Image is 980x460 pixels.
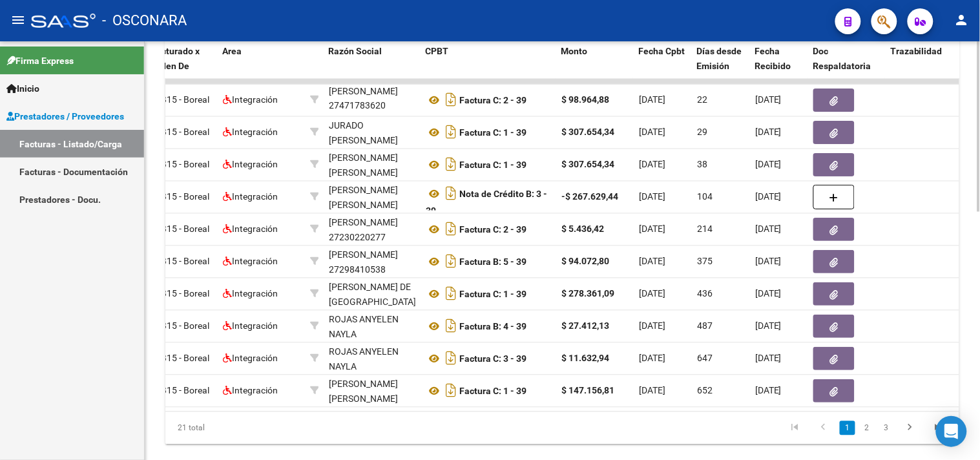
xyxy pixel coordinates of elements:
a: go to last page [926,421,951,435]
span: B15 - Boreal [161,95,209,105]
span: Doc Respaldatoria [813,46,871,71]
datatable-header-cell: Doc Respaldatoria [808,37,885,94]
span: 29 [697,127,707,138]
mat-icon: menu [10,12,26,28]
div: 27344410629 [329,280,415,308]
span: Area [222,46,242,56]
span: Inicio [6,81,39,96]
strong: -$ 267.629,44 [561,192,618,202]
i: Descargar documento [443,381,459,401]
i: Descargar documento [443,316,459,337]
div: 27471783620 [329,87,415,114]
span: [DATE] [755,224,782,235]
i: Descargar documento [443,90,459,110]
div: 27224189953 [329,151,415,178]
a: go to next page [898,421,923,435]
li: page 2 [857,417,877,439]
strong: Factura B: 5 - 39 [459,257,526,267]
span: Integración [223,289,278,299]
span: [DATE] [639,224,665,235]
div: 21 total [165,412,322,444]
strong: Factura C: 1 - 39 [459,160,526,171]
i: Descargar documento [443,219,459,240]
div: [PERSON_NAME] [PERSON_NAME] [329,377,415,407]
span: [DATE] [639,160,665,170]
strong: Factura C: 1 - 39 [459,289,526,300]
a: go to previous page [811,421,836,435]
span: B15 - Boreal [161,192,209,202]
a: 1 [840,421,855,435]
datatable-header-cell: Monto [556,37,633,94]
span: Integración [223,224,278,235]
span: Integración [223,160,278,170]
strong: $ 94.072,80 [561,256,609,267]
span: Integración [223,386,278,396]
strong: Factura C: 3 - 39 [459,354,526,364]
span: Fecha Cpbt [638,46,685,56]
span: CPBT [425,46,448,56]
span: 104 [697,192,713,202]
span: [DATE] [639,289,665,299]
strong: Factura B: 4 - 39 [459,322,526,332]
datatable-header-cell: Trazabilidad [885,37,963,94]
span: [DATE] [755,192,782,202]
span: Integración [223,256,278,267]
span: Fecha Recibido [755,46,791,71]
div: JURADO [PERSON_NAME] [329,119,415,149]
div: ROJAS ANYELEN NAYLA [329,345,415,375]
span: [DATE] [639,95,665,105]
span: Integración [223,353,278,364]
span: [DATE] [639,256,665,267]
span: [DATE] [755,256,782,267]
span: [DATE] [755,127,782,138]
span: B15 - Boreal [161,353,209,364]
span: Trazabilidad [890,46,943,56]
strong: $ 307.654,34 [561,127,614,138]
i: Descargar documento [443,183,459,204]
div: [PERSON_NAME] [PERSON_NAME] [329,183,415,213]
i: Descargar documento [443,251,459,272]
span: 436 [697,289,713,299]
strong: $ 98.964,88 [561,95,609,105]
datatable-header-cell: Fecha Recibido [749,37,808,94]
datatable-header-cell: Fecha Cpbt [633,37,691,94]
span: Integración [223,192,278,202]
datatable-header-cell: CPBT [420,37,556,94]
i: Descargar documento [443,154,459,175]
div: 27230220277 [329,216,415,243]
span: B15 - Boreal [161,256,209,267]
i: Descargar documento [443,122,459,143]
strong: Nota de Crédito B: 3 - 39 [426,189,547,217]
span: 647 [697,353,713,364]
div: [PERSON_NAME] [PERSON_NAME] [329,151,415,181]
span: [DATE] [755,95,782,105]
i: Descargar documento [443,284,459,304]
div: [PERSON_NAME] [329,84,398,99]
span: B15 - Boreal [161,321,209,331]
datatable-header-cell: Días desde Emisión [691,37,749,94]
div: 27298410538 [329,248,415,275]
span: Integración [223,95,278,105]
a: 3 [879,421,894,435]
span: B15 - Boreal [161,386,209,396]
span: 38 [697,160,707,170]
span: 22 [697,95,707,105]
span: Integración [223,321,278,331]
li: page 1 [838,417,857,439]
span: [DATE] [755,289,782,299]
span: 214 [697,224,713,235]
strong: Factura C: 1 - 39 [459,386,526,397]
div: [PERSON_NAME] [329,248,398,263]
span: [DATE] [755,386,782,396]
span: Facturado x Orden De [151,46,200,71]
span: [DATE] [755,353,782,364]
span: Integración [223,127,278,138]
div: Open Intercom Messenger [936,416,967,447]
datatable-header-cell: Area [217,37,304,94]
span: Monto [561,46,587,56]
div: 27301784797 [329,313,415,340]
a: go to first page [783,421,808,435]
span: Firma Express [6,54,74,68]
datatable-header-cell: Razón Social [323,37,420,94]
strong: $ 147.156,81 [561,386,614,396]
